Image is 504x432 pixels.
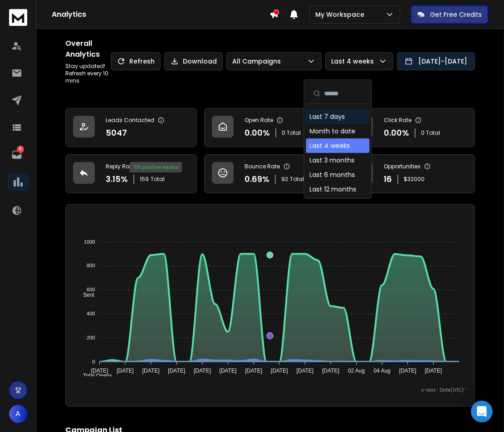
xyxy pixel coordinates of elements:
p: 16 [384,173,392,186]
p: 5047 [106,127,127,139]
div: Last 3 months [309,156,354,165]
tspan: [DATE] [323,368,340,374]
p: Get Free Credits [430,10,482,19]
div: Last 6 months [309,170,355,179]
button: A [9,405,27,423]
span: 92 [281,176,288,183]
tspan: 600 [87,287,95,292]
tspan: [DATE] [142,368,160,374]
tspan: [DATE] [399,368,416,374]
p: Download [183,57,217,66]
tspan: [DATE] [297,368,314,374]
tspan: 400 [87,311,95,316]
div: Last 12 months [309,185,356,194]
p: All Campaigns [232,57,284,66]
button: Refresh [111,52,161,70]
p: $ 32000 [404,176,425,183]
tspan: 02 Aug [348,368,365,374]
tspan: 800 [87,263,95,269]
p: 0.00 % [384,127,409,139]
button: Download [164,52,223,70]
p: Click Rate [384,117,411,124]
h1: Overall Analytics [65,38,111,60]
div: Last 7 days [309,112,345,121]
p: Open Rate [245,117,273,124]
img: logo [9,9,27,26]
p: Stay updated! Refresh every 10 mins. [65,63,111,84]
p: Bounce Rate [245,163,280,170]
tspan: [DATE] [220,368,237,374]
tspan: [DATE] [91,368,108,374]
div: Last 4 weeks [309,141,350,150]
tspan: [DATE] [425,368,442,374]
tspan: [DATE] [271,368,288,374]
span: 159 [140,176,149,183]
a: Open Rate0.00%0 Total [204,108,336,147]
p: 0.69 % [245,173,269,186]
span: Total [290,176,304,183]
tspan: [DATE] [245,368,263,374]
span: Sent [76,292,94,298]
tspan: [DATE] [194,368,211,374]
tspan: [DATE] [168,368,186,374]
tspan: 04 Aug [374,368,391,374]
p: 6 [17,146,24,153]
p: Reply Rate [106,163,135,170]
tspan: [DATE] [117,368,134,374]
p: 0 Total [421,129,440,137]
button: [DATE]-[DATE] [397,52,475,70]
p: Leads Contacted [106,117,154,124]
p: 3.15 % [106,173,128,186]
h1: Analytics [52,9,269,20]
tspan: 1000 [84,239,95,245]
a: Reply Rate3.15%159Total10% positive replies [65,154,197,193]
tspan: 0 [93,359,95,364]
div: 10 % positive replies [130,162,182,172]
p: Refresh [129,57,155,66]
p: Last 4 weeks [331,57,377,66]
div: Open Intercom Messenger [471,401,493,422]
p: 0.00 % [245,127,270,139]
p: 0 Total [282,129,301,137]
a: 6 [8,146,26,164]
a: Bounce Rate0.69%92Total [204,154,336,193]
a: Leads Contacted5047 [65,108,197,147]
p: Opportunities [384,163,421,170]
p: x-axis : Date(UTC) [73,387,467,393]
span: Total [151,176,165,183]
span: Total Opens [76,373,112,379]
a: Click Rate0.00%0 Total [343,108,475,147]
button: Get Free Credits [411,5,488,24]
p: My Workspace [315,10,368,19]
a: Opportunities16$32000 [343,154,475,193]
tspan: 200 [87,335,95,340]
div: Month to date [309,127,355,136]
